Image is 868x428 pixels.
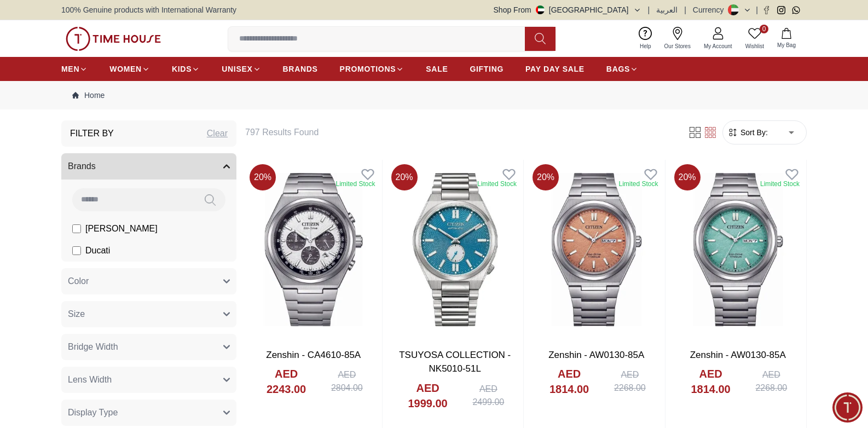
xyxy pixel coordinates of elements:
div: AED 2499.00 [465,383,512,409]
span: Wishlist [741,42,768,50]
span: 0 [760,25,768,33]
a: GIFTING [470,59,504,79]
div: AED 2268.00 [748,368,795,395]
span: 20 % [250,164,276,190]
a: Zenshin - AW0130-85A [548,350,644,360]
span: My Bag [773,41,800,49]
span: Brands [68,160,96,173]
div: Limited Stock [618,180,658,188]
div: Chat Widget [832,392,863,423]
span: | [684,4,686,15]
span: UNISEX [222,63,252,74]
span: | [648,4,650,15]
img: United Arab Emirates [536,5,545,14]
button: Display Type [61,400,236,426]
img: Zenshin - CA4610-85A [245,160,382,339]
button: Shop From[GEOGRAPHIC_DATA] [494,4,641,15]
a: Facebook [762,6,771,14]
button: Bridge Width [61,334,236,360]
a: Our Stores [658,25,697,53]
h6: 797 Results Found [245,126,674,139]
a: SALE [426,59,448,79]
a: 0Wishlist [739,25,771,53]
img: ... [66,27,161,51]
button: Color [61,268,236,294]
img: Zenshin - AW0130-85A [528,160,665,339]
button: Size [61,301,236,327]
a: KIDS [172,59,200,79]
div: Currency [693,4,728,15]
span: | [756,4,758,15]
img: Zenshin - AW0130-85A [670,160,807,339]
div: AED 2268.00 [606,368,653,395]
a: Home [72,90,105,101]
span: Lens Width [68,373,112,386]
span: MEN [61,63,79,74]
a: UNISEX [222,59,261,79]
span: BRANDS [283,63,318,74]
a: BRANDS [283,59,318,79]
div: Limited Stock [335,180,375,188]
h4: AED 1814.00 [681,366,741,397]
span: Display Type [68,406,118,419]
h4: AED 1814.00 [539,366,599,397]
a: BAGS [606,59,638,79]
span: PROMOTIONS [340,63,396,74]
span: WOMEN [109,63,142,74]
a: WOMEN [109,59,150,79]
span: 100% Genuine products with International Warranty [61,4,236,15]
div: AED 2804.00 [323,368,371,395]
span: GIFTING [470,63,504,74]
a: Whatsapp [792,6,800,14]
button: Brands [61,153,236,180]
span: My Account [699,42,737,50]
span: Color [68,275,89,288]
button: Sort By: [727,127,768,138]
h4: AED 2243.00 [256,366,316,397]
span: Ducati [85,244,110,257]
a: TSUYOSA COLLECTION - NK5010-51L [399,350,511,374]
span: Help [635,42,656,50]
div: Limited Stock [760,180,800,188]
span: Sort By: [738,127,768,138]
a: PROMOTIONS [340,59,404,79]
button: My Bag [771,26,802,51]
span: Our Stores [660,42,695,50]
button: Lens Width [61,367,236,393]
span: Size [68,308,85,321]
div: Limited Stock [477,180,517,188]
span: 20 % [674,164,701,190]
h4: AED 1999.00 [398,380,458,411]
a: PAY DAY SALE [525,59,585,79]
a: MEN [61,59,88,79]
span: [PERSON_NAME] [85,222,158,235]
img: TSUYOSA COLLECTION - NK5010-51L [387,160,524,339]
input: Ducati [72,246,81,255]
span: BAGS [606,63,630,74]
a: Help [633,25,658,53]
span: Bridge Width [68,340,118,354]
span: PAY DAY SALE [525,63,585,74]
a: Instagram [777,6,785,14]
span: SALE [426,63,448,74]
button: العربية [656,4,678,15]
span: KIDS [172,63,192,74]
a: Zenshin - AW0130-85A [690,350,786,360]
h3: Filter By [70,127,114,140]
input: [PERSON_NAME] [72,224,81,233]
nav: Breadcrumb [61,81,807,109]
span: 20 % [533,164,559,190]
span: 20 % [391,164,418,190]
a: Zenshin - CA4610-85A [266,350,361,360]
div: Clear [207,127,228,140]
